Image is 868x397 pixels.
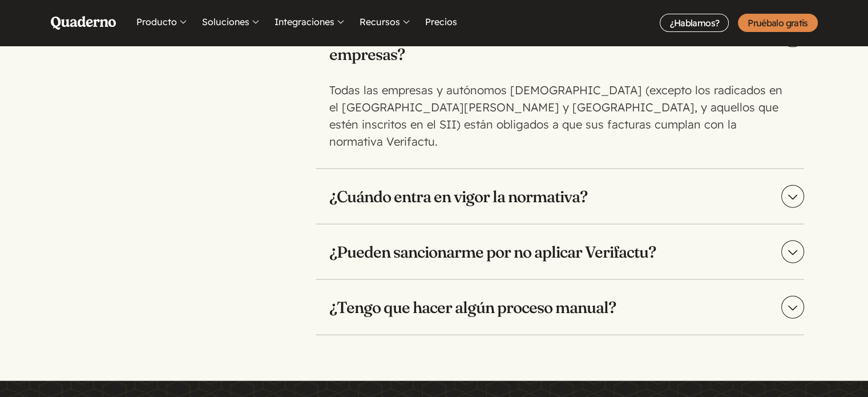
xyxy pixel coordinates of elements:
[31,66,40,75] img: tab_domain_overview_orange.svg
[316,280,804,335] summary: ¿Tengo que hacer algún proceso manual?
[30,30,126,39] div: Domain: [DOMAIN_NAME]
[32,18,56,27] div: v 4.0.25
[738,14,817,32] a: Pruébalo gratis
[18,18,27,27] img: logo_orange.svg
[329,82,786,150] p: Todas las empresas y autónomos [DEMOGRAPHIC_DATA] (excepto los radicados en el [GEOGRAPHIC_DATA][...
[660,14,729,32] a: ¿Hablamos?
[126,67,192,75] div: Keywords by Traffic
[18,30,27,39] img: website_grey.svg
[114,66,123,75] img: tab_keywords_by_traffic_grey.svg
[43,67,102,75] div: Domain Overview
[316,169,804,224] summary: ¿Cuándo entra en vigor la normativa?
[316,224,804,279] summary: ¿Pueden sancionarme por no aplicar Verifactu?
